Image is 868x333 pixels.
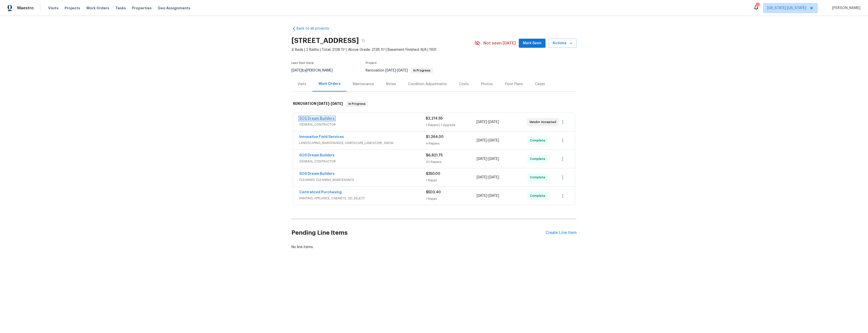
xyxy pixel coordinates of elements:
div: Photos [481,82,493,87]
span: [DATE] [477,139,487,142]
a: Centralized Purchasing [299,191,342,194]
span: - [477,156,499,161]
span: - [477,138,499,143]
span: [DATE] [489,157,499,161]
span: Geo Assignments [158,6,191,11]
button: Actions [549,39,577,48]
a: SOS Dream Builders [299,154,335,157]
div: Maintenance [353,82,374,87]
span: In Progress [411,69,432,72]
span: Visits [48,6,59,11]
span: - [477,193,499,198]
span: Not seen [DATE] [483,41,516,46]
span: Mark Seen [523,40,541,46]
div: Floor Plans [505,82,523,87]
a: Innovative Field Services [299,135,344,139]
span: Maestro [17,6,34,11]
h2: Pending Line Items [291,221,546,245]
div: RENOVATION [DATE]-[DATE]In Progress [291,96,577,112]
span: [DATE] [291,69,302,72]
span: GENERAL_CONTRACTOR [299,159,426,164]
span: Project [366,61,377,64]
span: [PERSON_NAME] [830,6,860,11]
a: SOS Dream Builders [299,117,335,120]
div: 7 Repairs | 1 Upgrade [426,123,476,128]
span: Actions [553,40,573,46]
span: Complete [530,156,547,161]
span: $1,264.00 [426,135,444,139]
span: Renovation [366,69,433,72]
a: Back to all projects [291,26,340,31]
a: SOS Dream Builders [299,172,335,176]
span: 4 Beds | 2 Baths | Total: 2138 ft² | Above Grade: 2138 ft² | Basement Finished: N/A | 1931 [291,47,474,52]
button: Copy Address [359,36,368,45]
button: Mark Seen [519,39,546,48]
span: $503.40 [426,191,441,194]
div: No line items. [291,245,577,250]
div: Work Orders [318,81,341,86]
div: Notes [386,82,396,87]
span: Complete [530,138,547,143]
div: 20 Repairs [426,159,477,164]
div: Condition Adjustments [408,82,447,87]
h6: RENOVATION [293,101,343,107]
span: [DATE] [317,102,329,105]
span: Projects [65,6,80,11]
span: - [476,120,499,125]
span: Work Orders [86,6,109,11]
span: [DATE] [477,194,487,198]
span: [DATE] [476,120,487,124]
span: $2,214.55 [426,117,443,120]
div: 1 [756,3,759,8]
span: [DATE] [477,157,487,161]
div: Visits [297,82,306,87]
span: [DATE] [397,69,408,72]
div: by [PERSON_NAME] [291,67,339,74]
span: [DATE] [477,176,487,179]
span: Complete [530,175,547,180]
span: [DATE] [489,194,499,198]
span: In Progress [346,101,368,106]
span: [DATE] [331,102,343,105]
div: 1 Repair [426,178,477,183]
div: 4 Repairs [426,141,477,146]
span: [DATE] [489,176,499,179]
span: $350.00 [426,172,440,176]
div: Costs [459,82,469,87]
span: PAINTING, APPLIANCE, CABINETS, OD_SELECT [299,196,426,201]
span: - [477,175,499,180]
div: Create Line Item [546,230,577,235]
span: [DATE] [489,139,499,142]
div: 1 Repair [426,196,477,201]
span: - [317,102,343,105]
span: GENERAL_CONTRACTOR [299,122,426,127]
span: Properties [132,6,152,11]
span: CLEANING, CLEANING_MAINTENANCE [299,177,426,182]
span: - [385,69,408,72]
h2: [STREET_ADDRESS] [291,38,359,43]
span: Tasks [115,6,126,10]
div: Cases [535,82,545,87]
span: $6,821.75 [426,154,443,157]
span: Last Visit Date [291,61,314,64]
span: [DATE] [488,120,499,124]
span: [US_STATE] [US_STATE] [767,6,806,11]
span: Vendor Accepted [529,120,558,125]
span: Complete [530,193,547,198]
span: LANDSCAPING_MAINTENANCE, HARDSCAPE_LANDSCAPE, SNOW [299,140,426,146]
span: [DATE] [385,69,396,72]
